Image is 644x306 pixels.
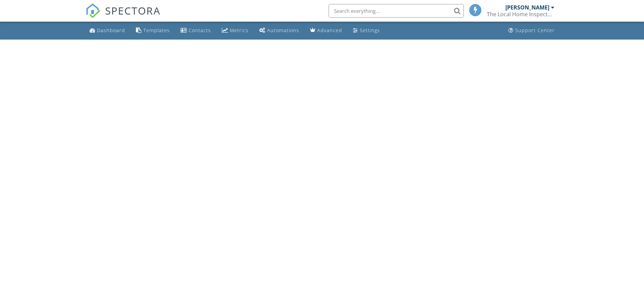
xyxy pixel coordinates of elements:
[257,24,302,37] a: Automations (Basic)
[86,3,100,18] img: The Best Home Inspection Software - Spectora
[97,27,125,33] div: Dashboard
[86,9,161,23] a: SPECTORA
[178,24,214,37] a: Contacts
[360,27,380,33] div: Settings
[219,24,251,37] a: Metrics
[307,24,345,37] a: Advanced
[143,27,170,33] div: Templates
[105,3,161,18] span: SPECTORA
[189,27,211,33] div: Contacts
[87,24,128,37] a: Dashboard
[350,24,383,37] a: Settings
[230,27,248,33] div: Metrics
[267,27,299,33] div: Automations
[487,11,554,18] div: The Local Home Inspectors
[329,4,464,18] input: Search everything...
[505,4,549,11] div: [PERSON_NAME]
[133,24,172,37] a: Templates
[317,27,342,33] div: Advanced
[506,24,557,37] a: Support Center
[515,27,555,33] div: Support Center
